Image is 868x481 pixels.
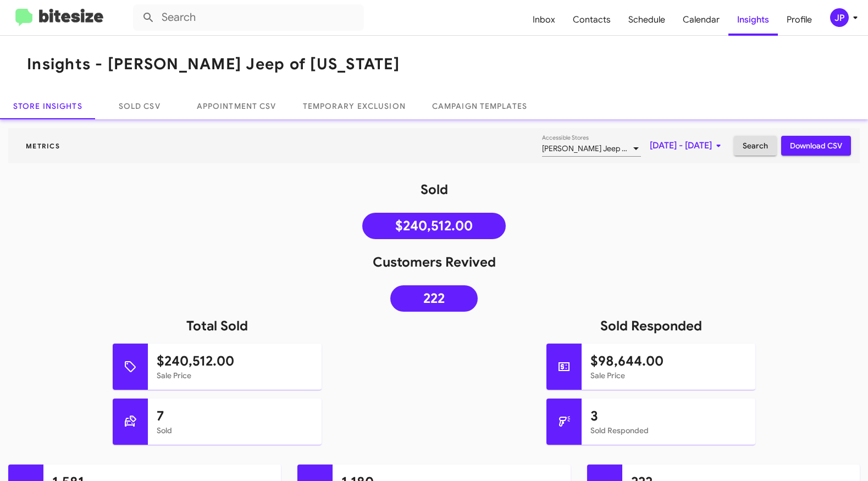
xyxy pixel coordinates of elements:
a: Appointment CSV [184,93,290,119]
a: Temporary Exclusion [290,93,419,119]
span: [DATE] - [DATE] [650,136,725,156]
h1: 7 [157,407,313,425]
input: Search [133,4,364,31]
a: Inbox [524,4,564,36]
mat-card-subtitle: Sale Price [157,370,313,381]
span: 222 [423,293,445,304]
h1: $98,644.00 [590,352,747,370]
mat-card-subtitle: Sold [157,425,313,436]
button: Search [734,136,777,156]
button: Download CSV [781,136,851,156]
mat-card-subtitle: Sale Price [590,370,747,381]
a: Calendar [674,4,728,36]
span: $240,512.00 [395,220,473,231]
a: Insights [728,4,778,36]
div: JP [830,8,849,27]
span: [PERSON_NAME] Jeep of [US_STATE] [542,143,668,153]
h1: Insights - [PERSON_NAME] Jeep of [US_STATE] [27,56,400,73]
mat-card-subtitle: Sold Responded [590,425,747,436]
a: Contacts [564,4,620,36]
a: Campaign Templates [419,93,540,119]
a: Sold CSV [96,93,184,119]
h1: $240,512.00 [157,352,313,370]
button: [DATE] - [DATE] [641,136,734,156]
span: Search [743,136,768,156]
a: Profile [778,4,821,36]
h1: 3 [590,407,747,425]
span: Metrics [17,142,69,150]
a: Schedule [620,4,674,36]
span: Download CSV [790,136,842,156]
button: JP [821,8,856,27]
